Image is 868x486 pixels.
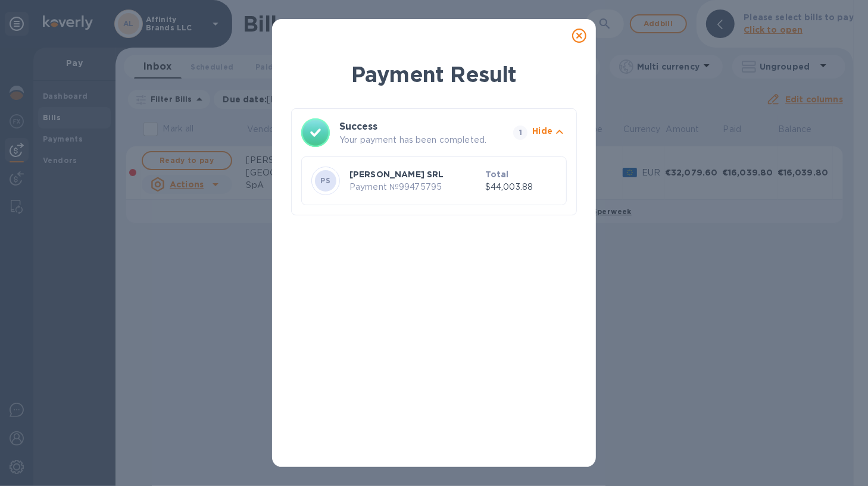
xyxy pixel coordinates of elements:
b: Total [485,170,509,179]
p: [PERSON_NAME] SRL [349,168,480,180]
p: Payment № 99475795 [349,181,480,193]
p: Your payment has been completed. [339,134,508,146]
button: Hide [532,125,567,141]
p: Hide [532,125,552,137]
span: 1 [513,126,527,140]
p: $44,003.88 [485,181,557,193]
b: PS [321,176,331,185]
h1: Payment Result [291,59,577,89]
h3: Success [339,120,492,134]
